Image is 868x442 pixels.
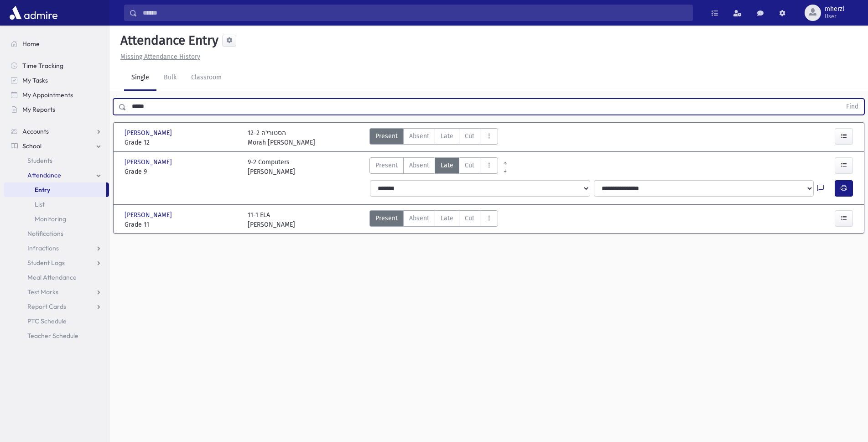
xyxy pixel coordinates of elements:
[465,213,474,223] span: Cut
[4,36,109,51] a: Home
[409,161,429,170] span: Absent
[4,124,109,139] a: Accounts
[125,157,174,167] span: [PERSON_NAME]
[4,102,109,117] a: My Reports
[27,244,59,252] span: Infractions
[375,161,398,170] span: Present
[27,156,52,165] span: Students
[117,33,218,48] h5: Attendance Entry
[248,128,315,147] div: 12-2 הסטורי'ה Morah [PERSON_NAME]
[4,328,109,343] a: Teacher Schedule
[27,229,63,238] span: Notifications
[441,131,453,141] span: Late
[441,161,453,170] span: Late
[4,168,109,182] a: Attendance
[4,212,109,226] a: Monitoring
[4,226,109,241] a: Notifications
[35,186,50,194] span: Entry
[125,138,239,147] span: Grade 12
[22,142,42,150] span: School
[409,131,429,141] span: Absent
[35,200,45,208] span: List
[27,288,58,296] span: Test Marks
[4,241,109,255] a: Infractions
[184,65,229,91] a: Classroom
[27,171,61,179] span: Attendance
[841,99,864,114] button: Find
[120,53,200,61] u: Missing Attendance History
[22,105,55,114] span: My Reports
[27,332,78,340] span: Teacher Schedule
[125,128,174,138] span: [PERSON_NAME]
[4,182,106,197] a: Entry
[4,299,109,314] a: Report Cards
[4,285,109,299] a: Test Marks
[369,128,498,147] div: AttTypes
[4,197,109,212] a: List
[27,259,65,267] span: Student Logs
[4,88,109,102] a: My Appointments
[22,40,40,48] span: Home
[137,5,692,21] input: Search
[22,91,73,99] span: My Appointments
[156,65,184,91] a: Bulk
[248,157,295,177] div: 9-2 Computers [PERSON_NAME]
[248,210,295,229] div: 11-1 ELA [PERSON_NAME]
[4,314,109,328] a: PTC Schedule
[375,131,398,141] span: Present
[22,62,63,70] span: Time Tracking
[27,273,77,281] span: Meal Attendance
[465,131,474,141] span: Cut
[441,213,453,223] span: Late
[369,210,498,229] div: AttTypes
[825,5,844,13] span: mherzl
[4,270,109,285] a: Meal Attendance
[27,302,66,311] span: Report Cards
[125,210,174,220] span: [PERSON_NAME]
[125,220,239,229] span: Grade 11
[4,139,109,153] a: School
[4,58,109,73] a: Time Tracking
[825,13,844,20] span: User
[22,76,48,84] span: My Tasks
[4,73,109,88] a: My Tasks
[409,213,429,223] span: Absent
[465,161,474,170] span: Cut
[117,53,200,61] a: Missing Attendance History
[369,157,498,177] div: AttTypes
[35,215,66,223] span: Monitoring
[4,153,109,168] a: Students
[375,213,398,223] span: Present
[7,4,60,22] img: AdmirePro
[4,255,109,270] a: Student Logs
[22,127,49,135] span: Accounts
[27,317,67,325] span: PTC Schedule
[125,167,239,177] span: Grade 9
[124,65,156,91] a: Single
